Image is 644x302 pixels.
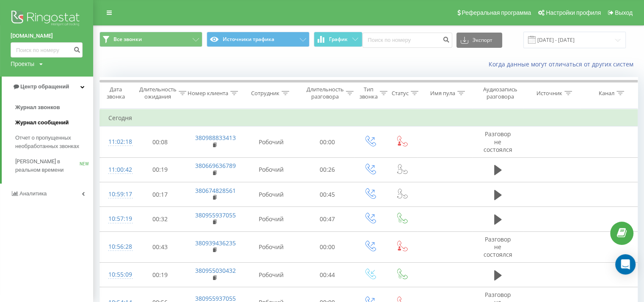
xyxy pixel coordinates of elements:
td: 00:19 [134,157,187,182]
div: Длительность ожидания [139,86,177,100]
span: Настройки профиля [546,9,601,16]
div: 10:56:28 [108,239,125,255]
td: 00:43 [134,231,187,263]
div: Источник [536,90,562,97]
td: 00:00 [301,231,354,263]
td: 00:32 [134,207,187,231]
span: Отчет о пропущенных необработанных звонках [15,134,89,151]
div: 10:57:19 [108,211,125,227]
button: Все звонки [100,32,202,47]
span: Журнал звонков [15,103,60,112]
span: Разговор не состоялся [484,130,512,153]
td: 00:45 [301,182,354,207]
td: Робочий [242,126,301,158]
div: Open Intercom Messenger [615,254,636,275]
span: [PERSON_NAME] в реальном времени [15,157,80,174]
td: Робочий [242,231,301,263]
td: 00:00 [301,126,354,158]
input: Поиск по номеру [11,42,83,58]
td: Робочий [242,182,301,207]
span: Разговор не состоялся [484,235,512,258]
span: Все звонки [113,36,142,43]
span: Выход [615,9,633,16]
div: Аудиозапись разговора [480,86,521,100]
div: Статус [392,90,409,97]
span: График [329,36,348,42]
button: Экспорт [456,33,502,48]
div: Проекты [11,60,34,68]
a: [DOMAIN_NAME] [11,32,83,40]
input: Поиск по номеру [362,33,452,48]
td: 00:26 [301,157,354,182]
a: Отчет о пропущенных необработанных звонках [15,130,93,154]
div: 11:00:42 [108,162,125,178]
button: График [314,32,362,47]
td: Робочий [242,157,301,182]
a: Журнал звонков [15,100,93,115]
td: 00:44 [301,263,354,287]
div: Длительность разговора [307,86,344,100]
div: 11:02:18 [108,134,125,150]
span: Журнал сообщений [15,118,69,127]
td: Робочий [242,263,301,287]
div: Дата звонка [100,86,131,100]
a: 380955937055 [195,211,236,219]
td: 00:19 [134,263,187,287]
a: Центр обращений [2,77,93,97]
td: 00:08 [134,126,187,158]
a: [PERSON_NAME] в реальном времениNEW [15,154,93,178]
a: Когда данные могут отличаться от других систем [489,60,638,68]
td: 00:47 [301,207,354,231]
div: Имя пула [430,90,455,97]
a: 380955030432 [195,266,236,275]
td: 00:17 [134,182,187,207]
span: Аналитика [19,190,47,197]
td: Робочий [242,207,301,231]
div: Канал [599,90,614,97]
button: Источники трафика [207,32,310,47]
a: Журнал сообщений [15,115,93,130]
span: Реферальная программа [462,9,531,16]
img: Ringostat logo [11,8,83,30]
a: 380669636789 [195,162,236,170]
a: 380674828561 [195,187,236,195]
span: Центр обращений [20,83,69,90]
div: 10:55:09 [108,266,125,283]
div: Номер клиента [188,90,228,97]
div: Сотрудник [251,90,279,97]
div: 10:59:17 [108,186,125,203]
a: 380988833413 [195,134,236,142]
div: Тип звонка [359,86,378,100]
a: 380939436235 [195,239,236,247]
